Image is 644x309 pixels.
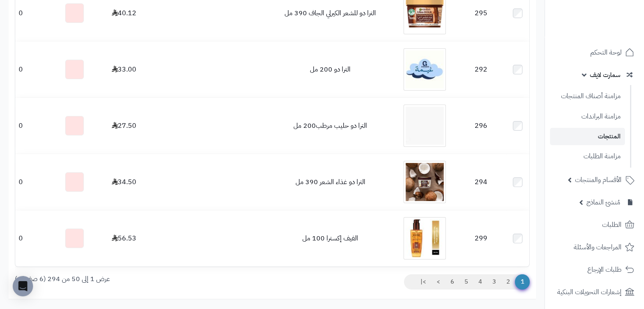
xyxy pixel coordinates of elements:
[550,42,639,63] a: لوحة التحكم
[550,215,639,235] a: الطلبات
[590,69,620,81] span: سمارت لايف
[456,41,506,97] td: 292
[404,217,446,259] img: الفيف إكسترا 100 مل
[267,154,393,210] td: الترا دو غذاء الشعر 390 مل​
[8,274,272,284] div: عرض 1 إلى 50 من 294 (6 صفحات)
[102,41,147,97] td: 33.00
[102,98,147,154] td: 27.50
[267,41,393,97] td: الترا دو 200 مل​
[602,219,622,231] span: الطلبات
[445,274,459,290] a: 6
[415,274,431,290] a: >|
[404,48,446,91] img: الترا دو 200 مل​
[550,108,625,126] a: مزامنة البراندات
[15,210,48,266] td: 0
[550,282,639,302] a: إشعارات التحويلات البنكية
[586,20,636,38] img: logo-2.png
[550,128,625,145] a: المنتجات
[575,174,622,186] span: الأقسام والمنتجات
[550,87,625,105] a: مزامنة أصناف المنتجات
[550,259,639,280] a: طلبات الإرجاع
[456,98,506,154] td: 296
[590,47,622,58] span: لوحة التحكم
[557,286,622,298] span: إشعارات التحويلات البنكية
[15,41,48,97] td: 0
[15,98,48,154] td: 0
[487,274,501,290] a: 3
[574,241,622,253] span: المراجعات والأسئلة
[456,210,506,266] td: 299
[431,274,445,290] a: >
[267,98,393,154] td: الترا دو حليب مرطب200 مل
[550,237,639,257] a: المراجعات والأسئلة
[102,154,147,210] td: 34.50
[459,274,473,290] a: 5
[473,274,487,290] a: 4
[267,210,393,266] td: الفيف إكسترا 100 مل
[550,147,625,166] a: مزامنة الطلبات
[15,154,48,210] td: 0
[501,274,515,290] a: 2
[587,264,622,276] span: طلبات الإرجاع
[102,210,147,266] td: 56.53
[13,276,33,296] div: Open Intercom Messenger
[404,161,446,203] img: الترا دو غذاء الشعر 390 مل​
[515,274,530,290] span: 1
[456,154,506,210] td: 294
[404,105,446,147] img: الترا دو حليب مرطب200 مل
[586,196,620,208] span: مُنشئ النماذج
